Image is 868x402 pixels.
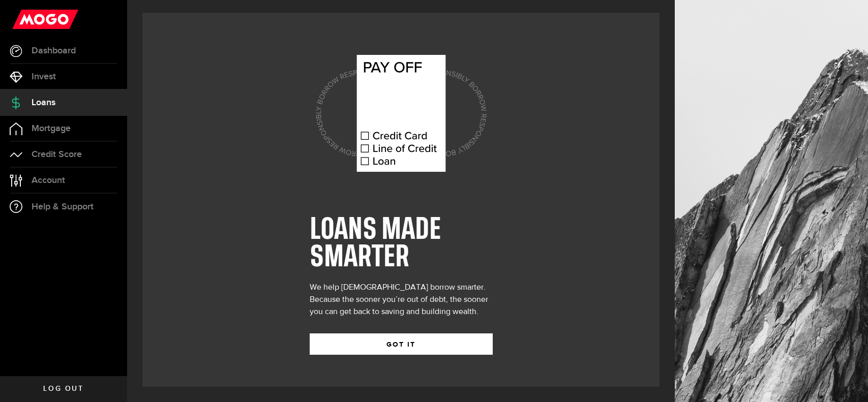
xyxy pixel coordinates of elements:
span: Dashboard [32,46,76,55]
span: Loans [32,98,55,107]
button: GOT IT [310,333,493,355]
span: Log out [43,385,83,392]
span: Mortgage [32,124,71,133]
div: We help [DEMOGRAPHIC_DATA] borrow smarter. Because the sooner you’re out of debt, the sooner you ... [310,282,493,318]
span: Help & Support [32,202,94,211]
span: Account [32,176,65,185]
h1: LOANS MADE SMARTER [310,217,493,271]
span: Invest [32,72,56,81]
span: Credit Score [32,150,82,159]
